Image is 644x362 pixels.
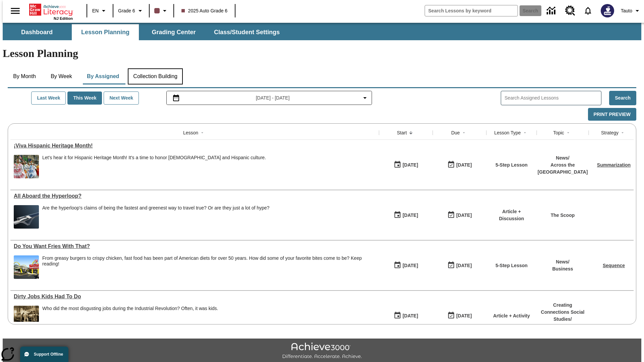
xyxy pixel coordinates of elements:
[20,347,68,362] button: Support Offline
[5,1,25,21] button: Open side menu
[445,159,474,171] button: 09/21/25: Last day the lesson can be accessed
[402,161,418,169] div: [DATE]
[14,205,39,229] img: Artist rendering of Hyperloop TT vehicle entering a tunnel
[456,261,472,270] div: [DATE]
[552,265,573,273] p: Business
[609,91,636,105] button: Search
[72,24,139,40] button: Lesson Planning
[42,155,266,161] div: Let's hear it for Hispanic Heritage Month! It's a time to honor [DEMOGRAPHIC_DATA] and Hispanic c...
[169,94,369,102] button: Select the date range menu item
[29,2,73,20] div: Home
[54,16,73,20] span: NJ Edition
[552,258,573,265] p: News /
[538,155,588,162] p: News /
[89,5,111,17] button: Language: EN, Select a language
[456,312,472,320] div: [DATE]
[493,312,530,319] p: Article + Activity
[601,4,614,17] img: Avatar
[92,7,99,14] span: EN
[14,294,376,300] a: Dirty Jobs Kids Had To Do, Lessons
[118,7,135,14] span: Grade 6
[3,23,641,40] div: SubNavbar
[140,24,207,40] button: Grading Center
[597,2,618,19] button: Select a new avatar
[540,302,585,323] p: Creating Connections Social Studies /
[618,5,644,17] button: Profile/Settings
[494,129,521,136] div: Lesson Type
[42,255,376,267] div: From greasy burgers to crispy chicken, fast food has been part of American diets for over 50 year...
[561,2,579,20] a: Resource Center, Will open in new tab
[14,143,376,149] div: ¡Viva Hispanic Heritage Month!
[29,3,73,16] a: Home
[34,352,63,357] span: Support Offline
[8,68,41,84] button: By Month
[579,2,597,19] a: Notifications
[104,92,139,105] button: Next Week
[445,259,474,272] button: 07/20/26: Last day the lesson can be accessed
[553,129,564,136] div: Topic
[445,209,474,222] button: 06/30/26: Last day the lesson can be accessed
[14,143,376,149] a: ¡Viva Hispanic Heritage Month! , Lessons
[14,294,376,300] div: Dirty Jobs Kids Had To Do
[460,129,468,137] button: Sort
[402,312,418,320] div: [DATE]
[42,155,266,178] div: Let's hear it for Hispanic Heritage Month! It's a time to honor Hispanic Americans and Hispanic c...
[601,129,619,136] div: Strategy
[42,205,269,229] div: Are the hyperloop's claims of being the fastest and greenest way to travel true? Or are they just...
[521,129,529,137] button: Sort
[14,243,376,249] a: Do You Want Fries With That?, Lessons
[402,261,418,270] div: [DATE]
[82,68,124,84] button: By Assigned
[42,205,269,211] div: Are the hyperloop's claims of being the fastest and greenest way to travel true? Or are they just...
[209,24,285,40] button: Class/Student Settings
[14,193,376,199] a: All Aboard the Hyperloop?, Lessons
[14,193,376,199] div: All Aboard the Hyperloop?
[67,92,102,105] button: This Week
[3,24,70,40] button: Dashboard
[402,211,418,220] div: [DATE]
[564,129,572,137] button: Sort
[282,343,362,360] img: Achieve3000 Differentiate Accelerate Achieve
[152,5,171,17] button: Class color is dark brown. Change class color
[391,209,420,222] button: 07/21/25: First time the lesson was available
[597,162,631,168] a: Summarization
[445,309,474,322] button: 11/30/25: Last day the lesson can be accessed
[397,129,407,136] div: Start
[256,95,290,102] span: [DATE] - [DATE]
[128,68,183,84] button: Collection Building
[115,5,147,17] button: Grade: Grade 6, Select a grade
[3,24,286,40] div: SubNavbar
[451,129,460,136] div: Due
[391,259,420,272] button: 07/14/25: First time the lesson was available
[538,162,588,176] p: Across the [GEOGRAPHIC_DATA]
[551,212,575,219] p: The Scoop
[14,306,39,329] img: Black and white photo of two young boys standing on a piece of heavy machinery
[198,129,206,137] button: Sort
[14,243,376,249] div: Do You Want Fries With That?
[3,47,641,60] h1: Lesson Planning
[621,7,632,14] span: Tauto
[31,92,66,105] button: Last Week
[42,306,218,311] div: Who did the most disgusting jobs during the Industrial Revolution? Often, it was kids.
[183,129,198,136] div: Lesson
[456,211,472,220] div: [DATE]
[619,129,627,137] button: Sort
[588,108,636,121] button: Print Preview
[495,162,528,169] p: 5-Step Lesson
[42,306,218,329] div: Who did the most disgusting jobs during the Industrial Revolution? Often, it was kids.
[42,255,376,279] div: From greasy burgers to crispy chicken, fast food has been part of American diets for over 50 year...
[361,94,369,102] svg: Collapse Date Range Filter
[181,7,228,14] span: 2025 Auto Grade 6
[490,208,533,222] p: Article + Discussion
[14,155,39,178] img: A photograph of Hispanic women participating in a parade celebrating Hispanic culture. The women ...
[407,129,415,137] button: Sort
[14,255,39,279] img: One of the first McDonald's stores, with the iconic red sign and golden arches.
[391,309,420,322] button: 07/11/25: First time the lesson was available
[495,262,528,269] p: 5-Step Lesson
[603,263,625,268] a: Sequence
[45,68,78,84] button: By Week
